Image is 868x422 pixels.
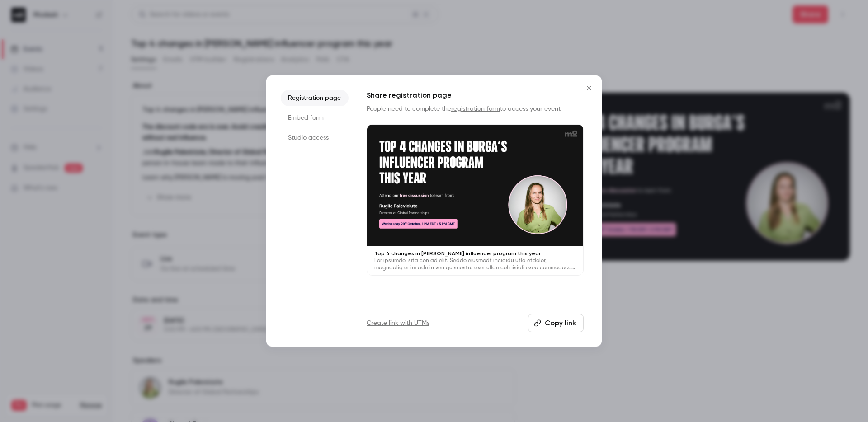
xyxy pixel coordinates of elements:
[374,250,576,257] p: Top 4 changes in [PERSON_NAME] influencer program this year
[281,90,349,106] li: Registration page
[367,90,584,101] h1: Share registration page
[367,104,584,113] p: People need to complete the to access your event
[374,257,576,272] p: Lor ipsumdol sita con ad elit. Seddo eiusmodt incididu utla etdolor, magnaaliq enim admin ven qui...
[580,79,598,97] button: Close
[528,314,584,332] button: Copy link
[451,106,500,112] a: registration form
[281,130,349,146] li: Studio access
[367,319,429,328] a: Create link with UTMs
[281,110,349,126] li: Embed form
[367,124,584,276] a: Top 4 changes in [PERSON_NAME] influencer program this yearLor ipsumdol sita con ad elit. Seddo e...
